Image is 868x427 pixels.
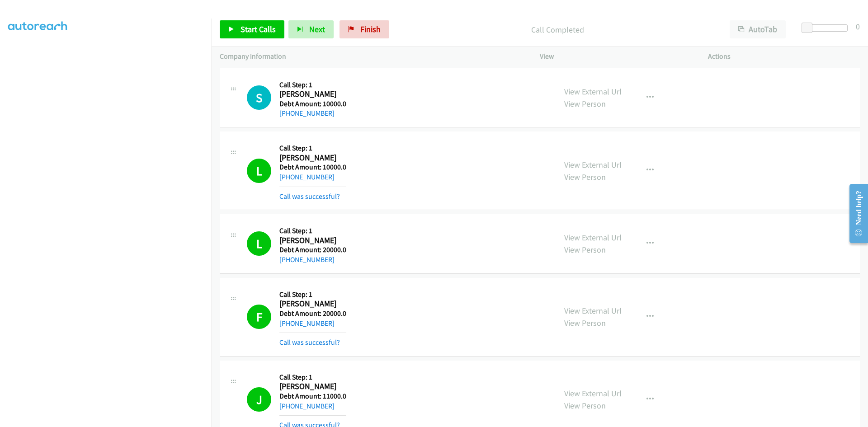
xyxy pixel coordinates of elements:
button: Next [288,20,334,38]
button: AutoTab [730,20,786,38]
span: Finish [360,24,381,34]
a: View External Url [564,388,622,399]
a: [PHONE_NUMBER] [279,319,335,328]
h2: [PERSON_NAME] [279,153,345,163]
h5: Call Step: 1 [279,144,346,153]
a: [PHONE_NUMBER] [279,109,335,117]
h5: Debt Amount: 11000.0 [279,392,346,401]
h1: F [247,305,271,329]
a: View External Url [564,305,622,316]
h2: [PERSON_NAME] [279,89,345,99]
h5: Debt Amount: 20000.0 [279,309,346,318]
p: Call Completed [401,23,713,36]
div: 0 [856,20,860,33]
h5: Call Step: 1 [279,290,346,299]
h1: L [247,231,271,256]
div: Delay between calls (in seconds) [806,24,848,32]
p: View [540,51,692,62]
a: View Person [564,400,606,411]
a: [PHONE_NUMBER] [279,402,335,410]
h2: [PERSON_NAME] [279,381,345,392]
a: View External Url [564,232,622,243]
a: View External Url [564,160,622,170]
h5: Debt Amount: 10000.0 [279,163,346,172]
h5: Debt Amount: 10000.0 [279,99,346,108]
h1: J [247,387,271,412]
a: Start Calls [220,20,284,38]
a: View External Url [564,86,622,97]
h1: S [247,85,271,110]
h5: Call Step: 1 [279,80,346,89]
a: [PHONE_NUMBER] [279,255,335,264]
iframe: Resource Center [842,178,868,249]
a: View Person [564,318,606,328]
h5: Debt Amount: 20000.0 [279,245,346,254]
a: View Person [564,99,606,109]
span: Start Calls [241,24,276,34]
p: Company Information [220,51,524,62]
p: Actions [708,51,860,62]
h5: Call Step: 1 [279,226,346,235]
h1: L [247,159,271,183]
a: [PHONE_NUMBER] [279,173,335,181]
a: Call was successful? [279,192,340,201]
h5: Call Step: 1 [279,373,346,382]
a: View Person [564,244,606,255]
a: View Person [564,172,606,182]
a: Finish [340,20,389,38]
h2: [PERSON_NAME] [279,235,345,246]
a: Call was successful? [279,338,340,347]
span: Next [309,24,325,34]
h2: [PERSON_NAME] [279,299,345,309]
